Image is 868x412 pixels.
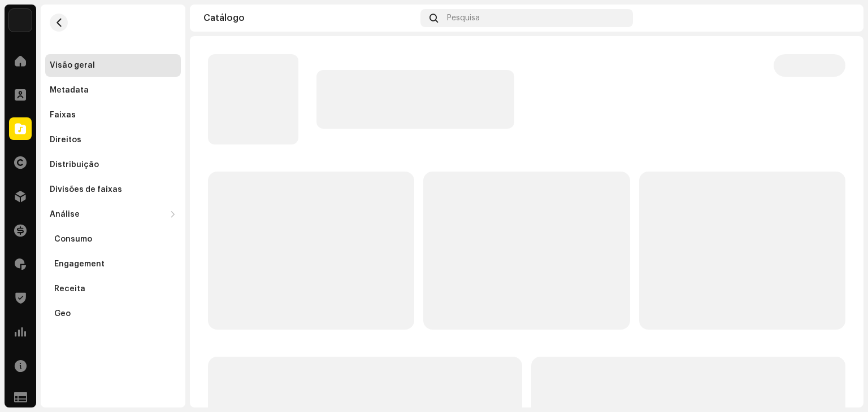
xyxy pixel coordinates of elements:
[50,210,80,219] div: Análise
[50,111,76,120] div: Faixas
[50,135,81,144] div: Direitos
[45,228,181,251] re-m-nav-item: Consumo
[45,303,181,325] re-m-nav-item: Geo
[45,278,181,300] re-m-nav-item: Receita
[203,14,416,23] div: Catálogo
[54,235,92,244] div: Consumo
[45,79,181,102] re-m-nav-item: Metadata
[45,178,181,201] re-m-nav-item: Divisões de faixas
[45,203,181,325] re-m-nav-dropdown: Análise
[54,260,105,269] div: Engagement
[45,154,181,176] re-m-nav-item: Distribuição
[45,104,181,126] re-m-nav-item: Faixas
[45,253,181,275] re-m-nav-item: Engagement
[447,14,480,23] span: Pesquisa
[54,309,71,318] div: Geo
[832,9,850,27] img: d5fcb490-8619-486f-abee-f37e7aa619ed
[9,9,32,32] img: cd9a510e-9375-452c-b98b-71401b54d8f9
[45,129,181,151] re-m-nav-item: Direitos
[50,86,89,95] div: Metadata
[50,160,99,169] div: Distribuição
[54,284,85,293] div: Receita
[50,185,122,194] div: Divisões de faixas
[50,61,95,70] div: Visão geral
[45,54,181,77] re-m-nav-item: Visão geral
